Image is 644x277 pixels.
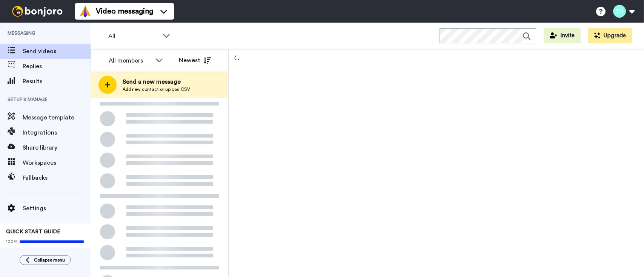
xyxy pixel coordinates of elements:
[9,6,66,17] img: bj-logo-header-white.svg
[23,158,91,167] span: Workspaces
[123,86,190,92] span: Add new contact or upload CSV
[79,5,91,17] img: vm-color.svg
[588,28,632,43] button: Upgrade
[109,56,152,65] div: All members
[20,255,71,265] button: Collapse menu
[23,204,91,213] span: Settings
[6,239,18,245] span: 100%
[108,32,159,41] span: All
[23,62,91,71] span: Replies
[23,47,91,56] span: Send videos
[23,143,91,152] span: Share library
[23,113,91,122] span: Message template
[23,173,91,182] span: Fallbacks
[96,6,153,17] span: Video messaging
[23,128,91,137] span: Integrations
[544,28,581,43] button: Invite
[6,229,60,234] span: QUICK START GUIDE
[123,77,190,86] span: Send a new message
[34,257,65,263] span: Collapse menu
[173,53,217,68] button: Newest
[23,77,91,86] span: Results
